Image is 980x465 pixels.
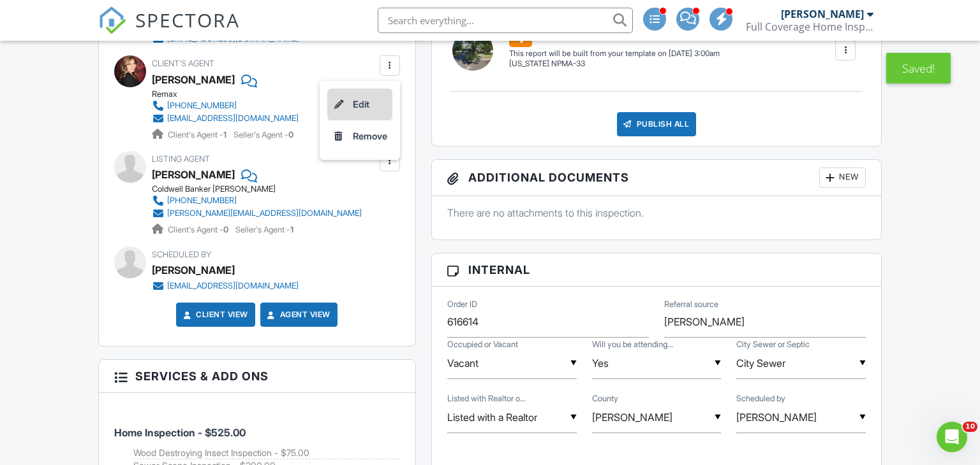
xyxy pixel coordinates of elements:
input: Search everything... [378,8,633,33]
li: Add on: Wood Destroying Insect Inspection [133,447,400,460]
a: SPECTORA [98,17,240,44]
label: Order ID [447,299,477,310]
div: [EMAIL_ADDRESS][DOMAIN_NAME] [167,281,299,291]
a: [PERSON_NAME] [152,70,235,89]
h3: Internal [432,254,882,287]
div: New [819,168,866,188]
label: City Sewer or Septic [736,339,810,350]
span: Scheduled By [152,250,211,259]
div: Coldwell Banker [PERSON_NAME] [152,184,372,194]
a: [EMAIL_ADDRESS][DOMAIN_NAME] [152,112,299,125]
strong: 1 [223,130,226,139]
div: Remax [152,89,309,99]
a: [PERSON_NAME] [152,165,235,184]
span: Listing Agent [152,154,210,164]
div: [PERSON_NAME] [152,261,235,280]
iframe: Intercom live chat [937,422,967,452]
div: Publish All [617,112,697,136]
label: Occupied or Vacant [447,339,518,350]
strong: 0 [223,225,228,234]
p: There are no attachments to this inspection. [447,206,866,220]
span: Client's Agent - [168,225,230,234]
a: [EMAIL_ADDRESS][DOMAIN_NAME] [152,280,299,292]
span: 10 [963,422,977,432]
img: The Best Home Inspection Software - Spectora [98,6,126,34]
a: Edit [327,89,392,120]
div: [PERSON_NAME] [781,8,864,20]
h3: Additional Documents [432,160,882,196]
label: County [592,393,618,404]
label: Scheduled by [736,393,785,404]
a: Client View [181,308,248,321]
a: [PERSON_NAME][EMAIL_ADDRESS][DOMAIN_NAME] [152,207,362,220]
label: Listed with Realtor or FSBO [447,393,526,404]
div: [PERSON_NAME][EMAIL_ADDRESS][DOMAIN_NAME] [167,208,362,218]
a: [PHONE_NUMBER] [152,194,362,207]
span: SPECTORA [135,6,240,33]
span: Client's Agent [152,59,214,68]
div: Saved! [886,53,951,83]
span: Client's Agent - [168,130,228,139]
div: [PHONE_NUMBER] [167,196,237,206]
strong: 0 [288,130,293,139]
strong: 1 [290,225,293,234]
div: [EMAIL_ADDRESS][DOMAIN_NAME] [167,113,299,124]
a: Remove [327,120,392,152]
div: This report will be built from your template on [DATE] 3:00am [509,48,720,59]
div: Full Coverage Home Inspections, LLC [746,20,873,33]
label: Referral source [664,299,718,310]
a: Agent View [265,308,330,321]
h3: Services & Add ons [99,360,415,393]
label: Will you be attending the inspection [592,339,673,350]
span: Seller's Agent - [235,225,293,234]
span: Seller's Agent - [234,130,293,139]
div: [US_STATE] NPMA-33 [509,59,720,69]
a: [PHONE_NUMBER] [152,99,299,112]
div: [PHONE_NUMBER] [167,101,237,111]
span: Home Inspection - $525.00 [114,426,246,439]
